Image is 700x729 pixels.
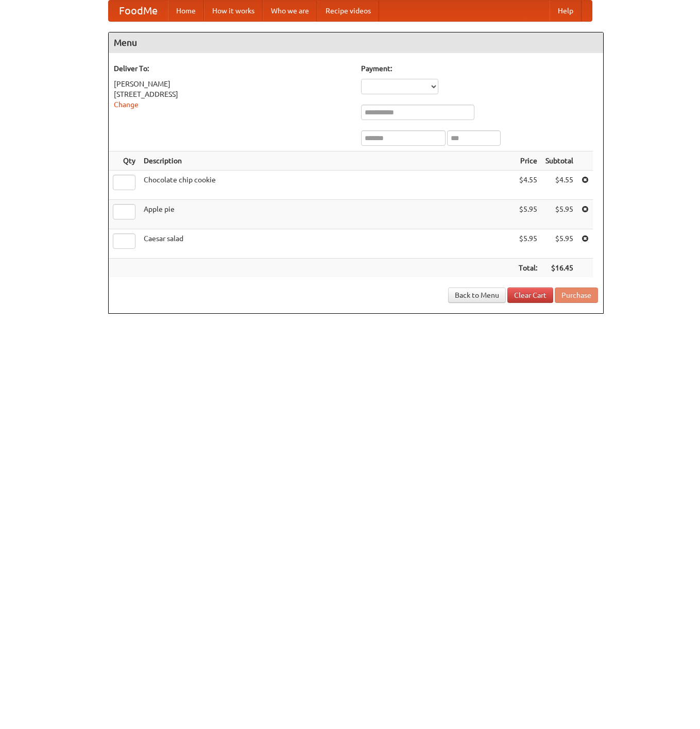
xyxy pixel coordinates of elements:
[114,100,139,109] a: Change
[448,287,506,303] a: Back to Menu
[515,229,541,259] td: $5.95
[263,1,317,21] a: Who we are
[204,1,263,21] a: How it works
[109,151,140,171] th: Qty
[541,151,577,171] th: Subtotal
[168,1,204,21] a: Home
[541,171,577,200] td: $4.55
[361,63,598,74] h5: Payment:
[550,1,582,21] a: Help
[140,200,515,229] td: Apple pie
[114,89,351,99] div: [STREET_ADDRESS]
[515,200,541,229] td: $5.95
[109,1,168,21] a: FoodMe
[515,259,541,278] th: Total:
[515,151,541,171] th: Price
[541,229,577,259] td: $5.95
[541,259,577,278] th: $16.45
[140,151,515,171] th: Description
[507,287,553,303] a: Clear Cart
[515,171,541,200] td: $4.55
[114,63,351,74] h5: Deliver To:
[140,229,515,259] td: Caesar salad
[541,200,577,229] td: $5.95
[114,79,351,89] div: [PERSON_NAME]
[140,171,515,200] td: Chocolate chip cookie
[317,1,379,21] a: Recipe videos
[109,32,603,53] h4: Menu
[555,287,598,303] button: Purchase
